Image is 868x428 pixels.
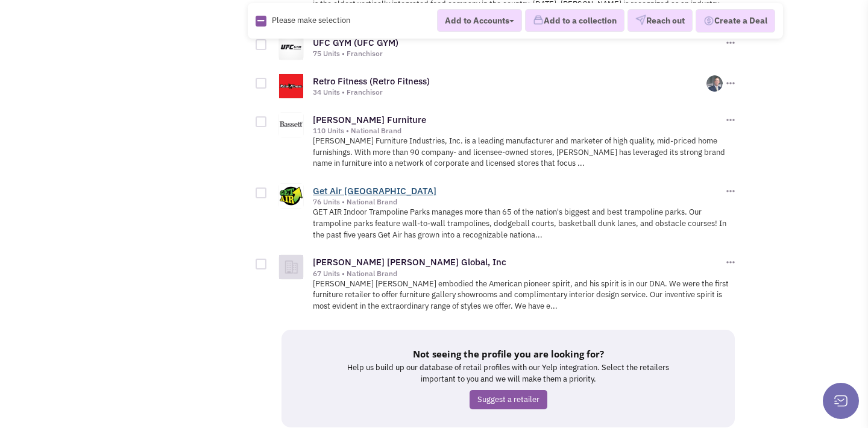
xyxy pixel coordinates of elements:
[627,10,693,33] button: Reach out
[313,279,737,312] p: [PERSON_NAME] [PERSON_NAME] embodied the American pioneer spirit, and his spirit is in our DNA. W...
[313,197,723,207] div: 76 Units • National Brand
[313,185,436,197] a: Get Air [GEOGRAPHIC_DATA]
[313,269,723,279] div: 67 Units • National Brand
[313,37,398,48] a: UFC GYM (UFC GYM)
[342,348,675,360] h5: Not seeing the profile you are looking for?
[313,256,506,268] a: [PERSON_NAME] [PERSON_NAME] Global, Inc
[313,75,430,87] a: Retro Fitness (Retro Fitness)
[342,362,675,385] p: Help us build up our database of retail profiles with our Yelp integration. Select the retailers ...
[706,75,723,92] img: NLj4BdgTlESKGCbmEPFDQg.png
[313,49,723,58] div: 75 Units • Franchisor
[533,15,544,26] img: icon-collection-lavender.png
[313,126,723,136] div: 110 Units • National Brand
[525,10,624,33] button: Add to a collection
[272,15,350,25] span: Please make selection
[703,14,714,28] img: Deal-Dollar.png
[635,15,646,26] img: VectorPaper_Plane.png
[696,9,775,33] button: Create a Deal
[437,9,522,32] button: Add to Accounts
[313,136,737,169] p: [PERSON_NAME] Furniture Industries, Inc. is a leading manufacturer and marketer of high quality, ...
[313,87,706,97] div: 34 Units • Franchisor
[470,390,547,410] a: Suggest a retailer
[313,207,737,241] p: GET AIR Indoor Trampoline Parks manages more than 65 of the nation's biggest and best trampoline ...
[313,114,426,125] a: [PERSON_NAME] Furniture
[256,16,266,27] img: Rectangle.png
